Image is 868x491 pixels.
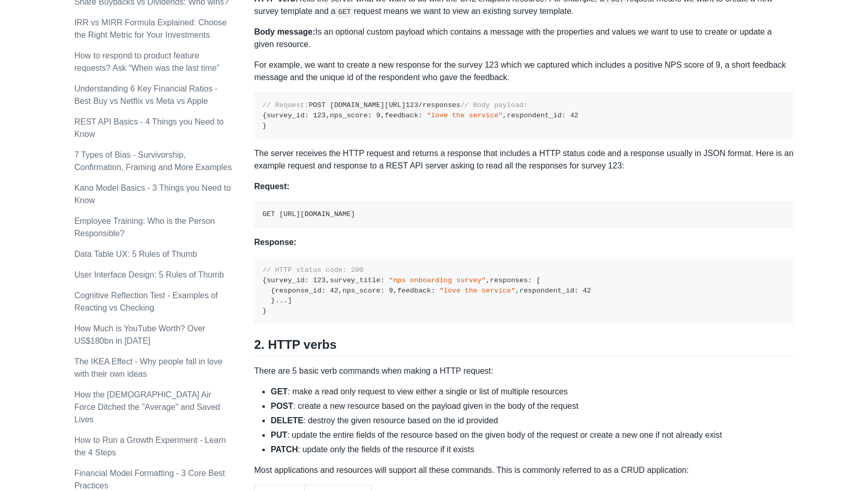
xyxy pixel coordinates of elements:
[74,18,227,39] a: IRR vs MIRR Formula Explained: Choose the Right Metric for Your Investments
[326,112,330,119] span: ,
[271,386,794,398] li: : make a read only request to view either a single or list of multiple resources
[74,183,231,205] a: Kano Model Basics - 3 Things you Need to Know
[262,122,266,130] span: }
[74,117,224,139] a: REST API Basics - 4 Things you Need to Know
[321,287,325,295] span: :
[271,443,794,456] li: : update only the fields of the resource if it exists
[271,431,287,439] strong: PUT
[254,337,794,357] h2: 2. HTTP verbs
[74,217,215,238] a: Employee Training: Who is the Person Responsible?
[381,287,385,295] span: :
[502,112,507,119] span: ,
[326,277,330,284] span: ,
[271,429,794,441] li: : update the entire fields of the resource based on the given body of the request or create a new...
[74,270,224,279] a: User Interface Design: 5 Rules of Thumb
[271,402,293,410] strong: POST
[336,7,354,17] code: GET
[254,182,289,191] strong: Request:
[381,112,385,119] span: ,
[515,287,519,295] span: ,
[461,101,528,109] span: // Body payload:
[393,287,397,295] span: ,
[562,112,566,119] span: :
[271,445,298,454] strong: PATCH
[74,84,217,105] a: Understanding 6 Key Financial Ratios - Best Buy vs Netflix vs Meta vs Apple
[254,59,794,84] p: For example, we want to create a new response for the survey 123 which we captured which includes...
[74,324,205,345] a: How Much is YouTube Worth? Over US$180bn in [DATE]
[262,210,355,218] code: GET [URL][DOMAIN_NAME]
[74,357,223,378] a: The IKEA Effect - Why people fall in love with their own ideas
[262,307,266,315] span: }
[262,277,266,284] span: {
[536,277,541,284] span: [
[574,287,578,295] span: :
[406,101,418,109] span: 123
[313,277,325,284] span: 123
[262,266,591,315] code: survey_id survey_title responses response_id nps_score feedback respondent_id ...
[254,365,794,377] p: There are 5 basic verb commands when making a HTTP request:
[74,291,218,312] a: Cognitive Reflection Test - Examples of Reacting vs Checking
[262,112,266,119] span: {
[254,147,794,172] p: The server receives the HTTP request and returns a response that includes a HTTP status code and ...
[418,112,422,119] span: :
[74,390,220,424] a: How the [DEMOGRAPHIC_DATA] Air Force Ditched the "Average" and Saved Lives
[74,469,225,490] a: Financial Model Formatting - 3 Core Best Practices
[313,112,325,119] span: 123
[330,287,338,295] span: 42
[271,387,288,396] strong: GET
[271,416,303,425] strong: DELETE
[389,277,486,284] span: "nps onboarding survey"
[368,112,372,119] span: :
[74,51,219,72] a: How to respond to product feature requests? Ask “When was the last time”
[271,287,275,295] span: {
[262,101,578,129] code: POST [DOMAIN_NAME][URL] /responses survey_id nps_score feedback respondent_id
[271,415,794,427] li: : destroy the given resource based on the id provided
[305,112,309,119] span: :
[254,27,315,36] strong: Body message:
[254,238,296,247] strong: Response:
[528,277,532,284] span: :
[271,297,275,304] span: }
[582,287,591,295] span: 42
[376,112,381,119] span: 9
[262,101,309,109] span: // Request:
[431,287,435,295] span: :
[271,400,794,412] li: : create a new resource based on the payload given in the body of the request
[427,112,503,119] span: "love the service"
[486,277,490,284] span: ,
[389,287,393,295] span: 9
[262,266,364,274] span: // HTTP status code: 200
[254,464,794,477] p: Most applications and resources will support all these commands. This is commonly referred to as ...
[338,287,342,295] span: ,
[439,287,515,295] span: "love the service"
[305,277,309,284] span: :
[288,297,292,304] span: ]
[74,436,226,457] a: How to Run a Growth Experiment - Learn the 4 Steps
[74,150,232,172] a: 7 Types of Bias - Survivorship, Confirmation, Framing and More Examples
[570,112,578,119] span: 42
[74,250,197,258] a: Data Table UX: 5 Rules of Thumb
[381,277,385,284] span: :
[254,26,794,51] p: Is an optional custom payload which contains a message with the properties and values we want to ...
